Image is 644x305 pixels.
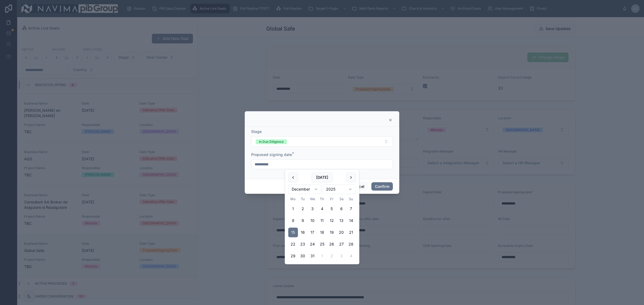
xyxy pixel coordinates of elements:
th: Wednesday [308,196,317,202]
button: Monday, 8 December 2025 [288,216,298,225]
button: Tuesday, 2 December 2025 [298,204,308,214]
button: Tuesday, 16 December 2025 [298,228,308,237]
div: In Due Diligence [259,139,284,144]
th: Monday [288,196,298,202]
button: Thursday, 18 December 2025 [317,228,327,237]
button: Wednesday, 31 December 2025 [308,251,317,261]
button: Tuesday, 9 December 2025 [298,216,308,225]
button: Sunday, 21 December 2025 [346,228,356,237]
button: Thursday, 1 January 2026 [317,251,327,261]
button: Friday, 12 December 2025 [327,216,336,225]
button: Thursday, 25 December 2025 [317,239,327,249]
button: Thursday, 4 December 2025 [317,204,327,214]
button: Monday, 15 December 2025, selected [288,228,298,237]
th: Thursday [317,196,327,202]
button: Sunday, 4 January 2026 [346,251,356,261]
button: Saturday, 6 December 2025 [336,204,346,214]
button: Saturday, 3 January 2026 [336,251,346,261]
button: Tuesday, 23 December 2025 [298,239,308,249]
button: Select Button [251,136,393,147]
button: Sunday, 7 December 2025 [346,204,356,214]
button: Friday, 26 December 2025 [327,239,336,249]
button: Monday, 22 December 2025 [288,239,298,249]
button: Monday, 1 December 2025 [288,204,298,214]
button: Saturday, 20 December 2025 [336,228,346,237]
span: Proposed signing date [251,152,292,157]
button: Wednesday, 3 December 2025 [308,204,317,214]
th: Tuesday [298,196,308,202]
button: Monday, 29 December 2025 [288,251,298,261]
th: Friday [327,196,336,202]
button: Friday, 5 December 2025 [327,204,336,214]
button: Wednesday, 17 December 2025 [308,228,317,237]
button: [DATE] [312,173,333,182]
button: Confirm [371,182,393,191]
button: Tuesday, 30 December 2025 [298,251,308,261]
button: Friday, 2 January 2026 [327,251,336,261]
button: Sunday, 14 December 2025 [346,216,356,225]
button: Saturday, 27 December 2025 [336,239,346,249]
table: December 2025 [288,196,356,261]
th: Sunday [346,196,356,202]
button: Friday, 19 December 2025 [327,228,336,237]
button: Sunday, 28 December 2025 [346,239,356,249]
button: Saturday, 13 December 2025 [336,216,346,225]
button: Thursday, 11 December 2025 [317,216,327,225]
button: Wednesday, 24 December 2025 [308,239,317,249]
th: Saturday [336,196,346,202]
button: Wednesday, 10 December 2025 [308,216,317,225]
span: Stage [251,129,262,134]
